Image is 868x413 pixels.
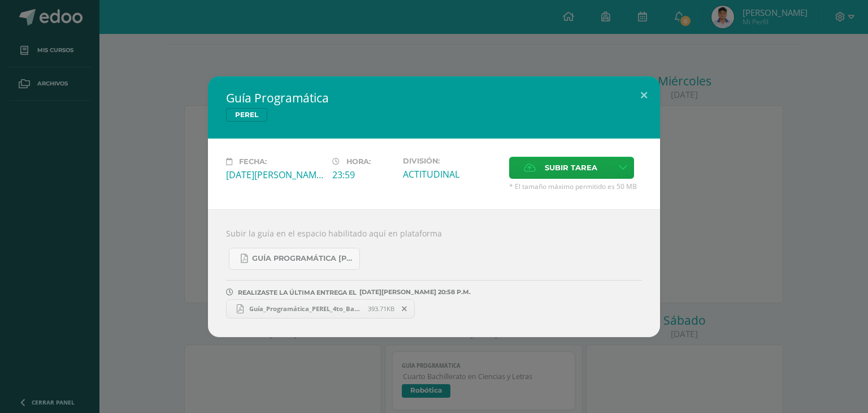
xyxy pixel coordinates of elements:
[226,299,415,319] a: Guía_Programática_PEREL_4to_Bach_-_Bloque_3_-.pdf 393.71KB
[208,209,660,337] div: Subir la guía en el espacio habilitado aquí en plataforma
[238,289,357,296] span: REALIZASTE LA ÚLTIMA ENTREGA EL
[226,108,267,122] span: PEREL
[395,303,414,315] span: Remover entrega
[368,304,394,313] span: 393.71KB
[545,157,597,178] span: Subir tarea
[357,292,471,292] span: [DATE][PERSON_NAME] 20:58 P.M.
[509,182,642,191] span: * El tamaño máximo permitido es 50 MB
[226,169,323,181] div: [DATE][PERSON_NAME]
[332,169,394,181] div: 23:59
[244,304,368,313] span: Guía_Programática_PEREL_4to_Bach_-_Bloque_3_-.pdf
[346,157,371,166] span: Hora:
[252,254,354,263] span: Guía Programática [PERSON_NAME] 4to [PERSON_NAME] - Bloque 3 - Profe. [PERSON_NAME].pdf
[229,248,360,270] a: Guía Programática [PERSON_NAME] 4to [PERSON_NAME] - Bloque 3 - Profe. [PERSON_NAME].pdf
[628,76,660,115] button: Close (Esc)
[403,157,500,165] label: División:
[239,157,267,166] span: Fecha:
[403,168,500,180] div: ACTITUDINAL
[226,90,642,106] h2: Guía Programática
